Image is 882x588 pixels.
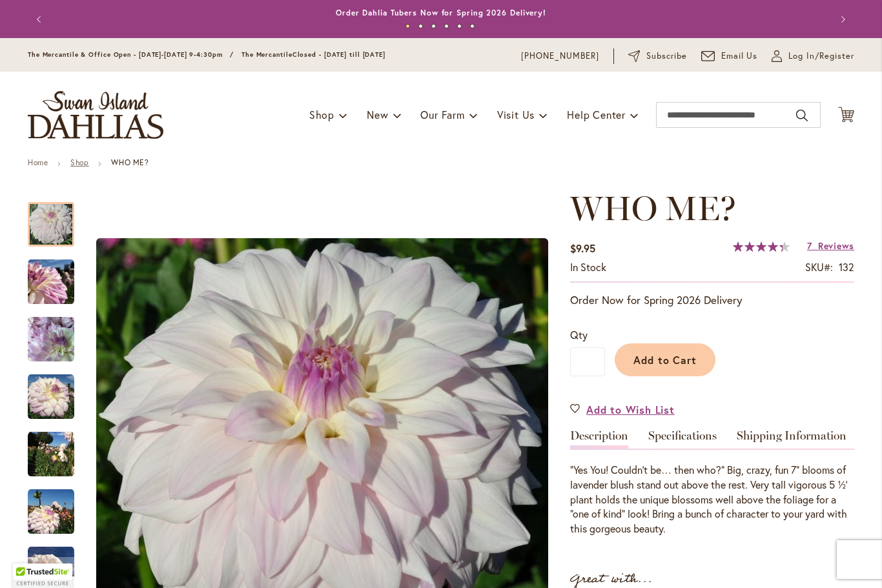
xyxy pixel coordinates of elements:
a: 7 Reviews [807,239,854,252]
a: Specifications [648,430,717,449]
img: Who Me? [28,259,74,305]
span: Email Us [721,50,758,63]
a: Shipping Information [737,430,846,449]
iframe: Launch Accessibility Center [10,542,46,578]
a: Email Us [701,50,758,63]
div: Who Me? [28,189,87,247]
a: Description [570,430,628,449]
a: Order Dahlia Tubers Now for Spring 2026 Delivery! [336,8,546,17]
span: The Mercantile & Office Open - [DATE]-[DATE] 9-4:30pm / The Mercantile [28,50,292,59]
span: Shop [309,108,334,121]
span: Add to Cart [633,353,697,367]
div: 88% [733,241,790,252]
img: Who Me? [28,431,74,478]
span: Qty [570,328,588,341]
span: 7 [807,239,812,252]
div: Availability [570,260,606,275]
span: Reviews [818,239,854,252]
strong: WHO ME? [111,157,149,167]
a: store logo [28,91,163,139]
img: Who Me? [28,309,74,370]
button: 4 of 6 [444,24,449,28]
div: 132 [839,260,854,275]
strong: SKU [805,260,833,274]
a: Add to Wish List [570,402,675,417]
span: Visit Us [497,108,535,121]
a: [PHONE_NUMBER] [521,50,599,63]
div: Who Me? [28,304,87,361]
button: Next [828,6,854,32]
a: Log In/Register [772,50,854,63]
button: 1 of 6 [405,24,410,28]
a: Home [28,157,48,167]
button: 3 of 6 [431,24,436,28]
div: Detailed Product Info [570,430,854,536]
span: Subscribe [646,50,687,63]
span: New [367,108,388,121]
div: Next [28,557,74,576]
img: Who Me? [28,489,74,535]
img: Who Me? [28,374,74,420]
button: 6 of 6 [470,24,475,28]
span: Help Center [567,108,626,121]
span: Log In/Register [788,50,854,63]
div: Who Me? [28,419,87,476]
div: “Yes You! Couldn’t be… then who?” Big, crazy, fun 7” blooms of lavender blush stand out above the... [570,463,854,536]
span: Closed - [DATE] till [DATE] [292,50,385,59]
a: Shop [70,157,88,167]
button: 5 of 6 [457,24,462,28]
p: Order Now for Spring 2026 Delivery [570,292,854,308]
div: Who Me? [28,361,87,419]
span: WHO ME? [570,188,736,228]
button: 2 of 6 [418,24,423,28]
div: Who Me? [28,247,87,304]
button: Add to Cart [615,343,715,376]
span: In stock [570,260,606,274]
span: Add to Wish List [586,402,675,417]
button: Previous [28,6,54,32]
a: Subscribe [628,50,687,63]
span: Our Farm [420,108,464,121]
div: Who Me? [28,476,87,534]
span: $9.95 [570,241,595,255]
